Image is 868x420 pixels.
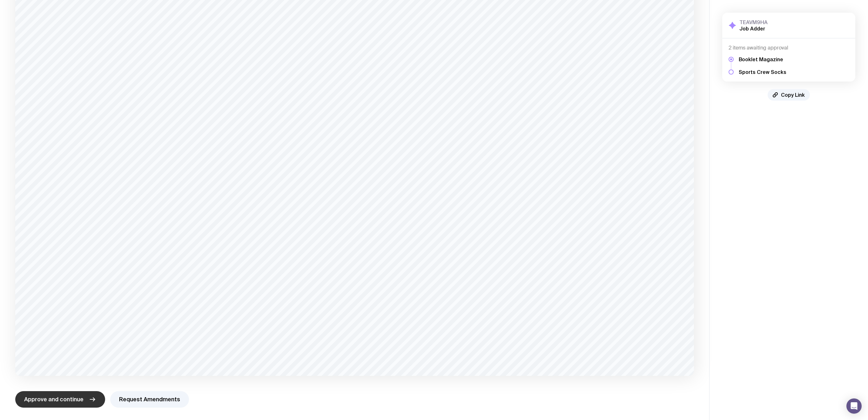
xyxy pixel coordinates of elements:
div: Open Intercom Messenger [846,398,862,414]
h2: Job Adder [739,25,768,32]
button: Approve and continue [15,391,105,408]
span: Copy Link [781,92,805,98]
button: Copy Link [768,89,810,101]
h5: Sports Crew Socks [739,69,786,75]
h3: TEAVM9HA [739,19,768,25]
h5: Booklet Magazine [739,56,786,62]
h4: 2 items awaiting approval [729,45,849,51]
span: Approve and continue [24,396,84,403]
button: Request Amendments [110,391,189,408]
